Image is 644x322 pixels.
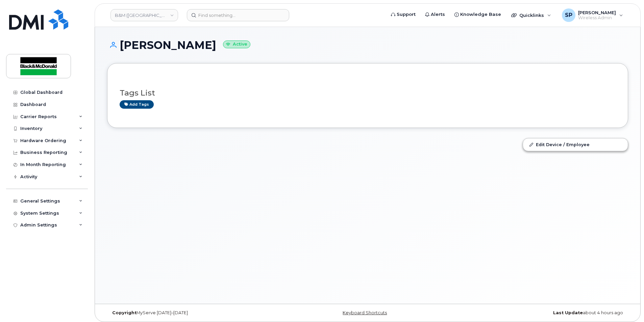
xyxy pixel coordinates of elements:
[112,310,137,315] strong: Copyright
[553,310,583,315] strong: Last Update
[107,310,281,316] div: MyServe [DATE]–[DATE]
[120,89,616,97] h3: Tags List
[343,310,387,315] a: Keyboard Shortcuts
[120,100,154,109] a: Add tags
[107,39,628,51] h1: [PERSON_NAME]
[454,310,628,316] div: about 4 hours ago
[223,41,250,48] small: Active
[523,138,628,151] a: Edit Device / Employee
